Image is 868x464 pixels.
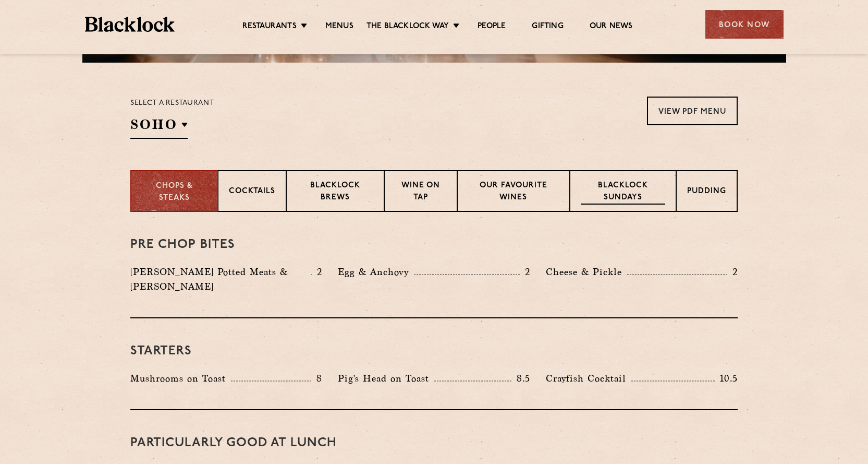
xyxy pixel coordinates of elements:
[130,344,738,358] h3: Starters
[395,180,446,205] p: Wine on Tap
[130,238,738,252] h3: Pre Chop Bites
[546,265,627,279] p: Cheese & Pickle
[130,436,738,450] h3: PARTICULARLY GOOD AT LUNCH
[715,372,738,385] p: 10.5
[511,372,530,385] p: 8.5
[338,265,414,279] p: Egg & Anchovy
[325,21,353,33] a: Menus
[338,371,434,386] p: Pig's Head on Toast
[546,371,631,386] p: Crayfish Cocktail
[532,21,563,33] a: Gifting
[229,186,275,199] p: Cocktails
[581,180,665,205] p: Blacklock Sundays
[130,265,311,294] p: [PERSON_NAME] Potted Meats & [PERSON_NAME]
[687,186,726,199] p: Pudding
[366,21,449,33] a: The Blacklock Way
[130,371,231,386] p: Mushrooms on Toast
[312,265,322,279] p: 2
[130,115,188,139] h2: SOHO
[705,10,784,39] div: Book Now
[468,180,558,205] p: Our favourite wines
[478,21,506,33] a: People
[297,180,373,205] p: Blacklock Brews
[647,97,738,125] a: View PDF Menu
[242,21,297,33] a: Restaurants
[590,21,633,33] a: Our News
[520,265,530,279] p: 2
[311,372,322,385] p: 8
[727,265,738,279] p: 2
[142,181,207,204] p: Chops & Steaks
[130,97,214,110] p: Select a restaurant
[85,17,175,32] img: BL_Textured_Logo-footer-cropped.svg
